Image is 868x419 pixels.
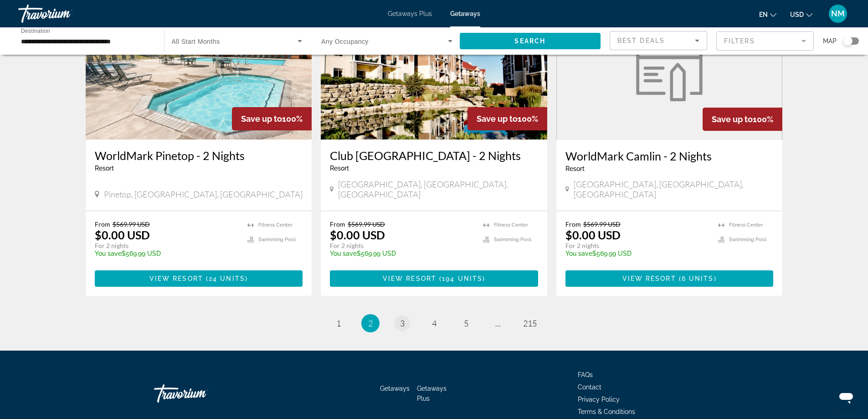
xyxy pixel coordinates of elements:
[578,408,635,415] a: Terms & Conditions
[95,250,239,257] p: $569.99 USD
[21,28,50,34] span: Destination
[18,2,109,26] a: Travorium
[467,107,547,130] div: 100%
[450,10,480,17] a: Getaways
[617,35,699,46] mat-select: Sort by
[565,250,592,257] span: You save
[95,270,303,287] button: View Resort(24 units)
[583,220,621,228] span: $569.99 USD
[95,220,110,228] span: From
[565,242,709,250] p: For 2 nights
[437,275,485,282] span: ( )
[712,114,753,124] span: Save up to
[95,228,150,242] p: $0.00 USD
[172,38,220,45] span: All Start Months
[400,318,405,328] span: 3
[790,8,812,21] button: Change currency
[330,242,474,250] p: For 2 nights
[703,108,782,131] div: 100%
[790,11,804,18] span: USD
[388,10,432,17] a: Getaways Plus
[95,250,122,257] span: You save
[348,220,385,228] span: $569.99 USD
[565,165,585,172] span: Resort
[330,250,474,257] p: $569.99 USD
[578,383,601,391] a: Contact
[154,380,245,407] a: Travorium
[432,318,437,328] span: 4
[86,314,783,332] nav: Pagination
[831,9,845,18] span: NM
[417,385,447,402] a: Getaways Plus
[209,275,245,282] span: 24 units
[380,385,410,392] a: Getaways
[203,275,248,282] span: ( )
[113,220,150,228] span: $569.99 USD
[460,33,601,49] button: Search
[95,242,239,250] p: For 2 nights
[477,114,518,124] span: Save up to
[232,107,312,130] div: 100%
[565,220,581,228] span: From
[330,228,385,242] p: $0.00 USD
[565,270,774,287] button: View Resort(6 units)
[574,179,774,199] span: [GEOGRAPHIC_DATA], [GEOGRAPHIC_DATA], [GEOGRAPHIC_DATA]
[729,222,763,228] span: Fitness Center
[338,179,538,199] span: [GEOGRAPHIC_DATA], [GEOGRAPHIC_DATA], [GEOGRAPHIC_DATA]
[383,275,437,282] span: View Resort
[95,165,114,172] span: Resort
[716,31,814,51] button: Filter
[578,371,593,378] a: FAQs
[523,318,537,328] span: 215
[759,11,768,18] span: en
[368,318,373,328] span: 2
[258,222,293,228] span: Fitness Center
[832,383,861,412] iframe: Button to launch messaging window
[241,114,282,124] span: Save up to
[565,250,709,257] p: $569.99 USD
[330,165,349,172] span: Resort
[336,318,341,328] span: 1
[622,275,676,282] span: View Resort
[149,275,203,282] span: View Resort
[631,33,708,101] img: week.svg
[759,8,776,21] button: Change language
[330,250,357,257] span: You save
[826,4,850,23] button: User Menu
[676,275,717,282] span: ( )
[330,149,538,162] a: Club [GEOGRAPHIC_DATA] - 2 Nights
[442,275,483,282] span: 194 units
[682,275,714,282] span: 6 units
[495,318,501,328] span: ...
[258,237,296,243] span: Swimming Pool
[565,149,774,163] a: WorldMark Camlin - 2 Nights
[494,237,531,243] span: Swimming Pool
[494,222,528,228] span: Fitness Center
[104,189,303,199] span: Pinetop, [GEOGRAPHIC_DATA], [GEOGRAPHIC_DATA]
[330,220,345,228] span: From
[617,37,665,44] span: Best Deals
[729,237,766,243] span: Swimming Pool
[321,38,369,45] span: Any Occupancy
[823,35,837,47] span: Map
[95,149,303,162] a: WorldMark Pinetop - 2 Nights
[565,228,621,242] p: $0.00 USD
[464,318,468,328] span: 5
[578,396,620,403] a: Privacy Policy
[514,37,545,45] span: Search
[330,270,538,287] button: View Resort(194 units)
